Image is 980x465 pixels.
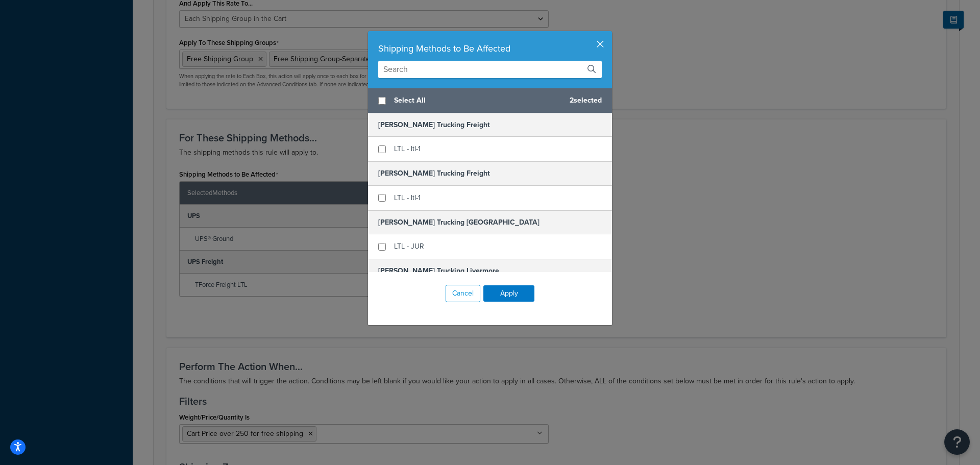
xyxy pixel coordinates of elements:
div: 2 selected [368,88,612,113]
input: Search [378,61,602,78]
button: Cancel [446,285,480,302]
span: LTL - ltl-1 [394,192,421,203]
h5: [PERSON_NAME] Trucking Freight [368,113,612,137]
span: Select All [394,93,561,108]
h5: [PERSON_NAME] Trucking Freight [368,161,612,185]
button: Apply [483,285,534,302]
span: LTL - JUR [394,241,424,252]
h5: [PERSON_NAME] Trucking Livermore [368,259,612,283]
div: Shipping Methods to Be Affected [378,41,602,56]
span: LTL - ltl-1 [394,143,421,154]
h5: [PERSON_NAME] Trucking [GEOGRAPHIC_DATA] [368,210,612,234]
